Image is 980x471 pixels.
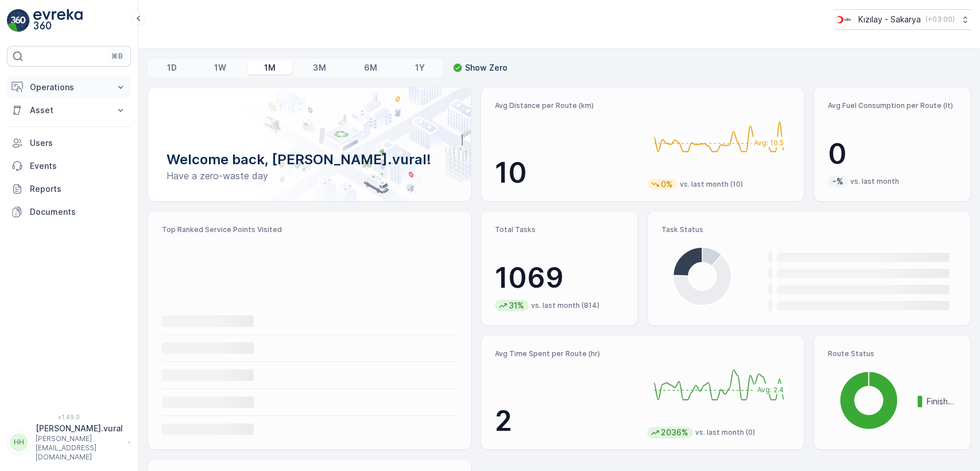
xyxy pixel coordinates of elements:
[30,160,126,172] p: Events
[7,132,131,155] a: Users
[167,62,177,74] p: 1D
[828,349,956,358] p: Route Status
[10,433,28,451] div: HH
[7,414,131,420] span: v 1.49.0
[695,428,755,437] p: vs. last month (0)
[7,423,131,462] button: HH[PERSON_NAME].vural[PERSON_NAME][EMAIL_ADDRESS][DOMAIN_NAME]
[828,101,956,110] p: Avg Fuel Consumption per Route (lt)
[7,177,131,200] a: Reports
[364,62,377,74] p: 6M
[495,156,638,190] p: 10
[660,427,690,438] p: 2036%
[834,9,971,30] button: Kızılay - Sakarya(+03:00)
[166,150,452,169] p: Welcome back, [PERSON_NAME].vural!
[531,301,599,310] p: vs. last month (814)
[680,180,743,189] p: vs. last month (10)
[850,177,899,186] p: vs. last month
[828,137,956,171] p: 0
[831,176,845,187] p: -%
[927,396,956,407] p: Finished
[495,225,623,234] p: Total Tasks
[30,105,108,116] p: Asset
[30,137,126,149] p: Users
[7,9,30,32] img: logo
[33,9,83,32] img: logo_light-DOdMpM7g.png
[7,76,131,99] button: Operations
[858,14,921,25] p: Kızılay - Sakarya
[30,206,126,218] p: Documents
[111,52,123,61] p: ⌘B
[495,261,623,295] p: 1069
[214,62,226,74] p: 1W
[7,99,131,122] button: Asset
[834,13,854,26] img: k%C4%B1z%C4%B1lay_DTAvauz.png
[495,101,638,110] p: Avg Distance per Route (km)
[508,300,525,311] p: 31%
[264,62,276,74] p: 1M
[495,404,638,438] p: 2
[166,169,452,183] p: Have a zero-waste day
[313,62,326,74] p: 3M
[661,225,956,234] p: Task Status
[36,434,123,462] p: [PERSON_NAME][EMAIL_ADDRESS][DOMAIN_NAME]
[7,200,131,223] a: Documents
[162,225,457,234] p: Top Ranked Service Points Visited
[7,155,131,177] a: Events
[36,423,123,434] p: [PERSON_NAME].vural
[660,179,674,190] p: 0%
[495,349,638,358] p: Avg Time Spent per Route (hr)
[30,183,126,195] p: Reports
[30,82,108,93] p: Operations
[465,62,508,74] p: Show Zero
[925,15,955,24] p: ( +03:00 )
[415,62,424,74] p: 1Y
